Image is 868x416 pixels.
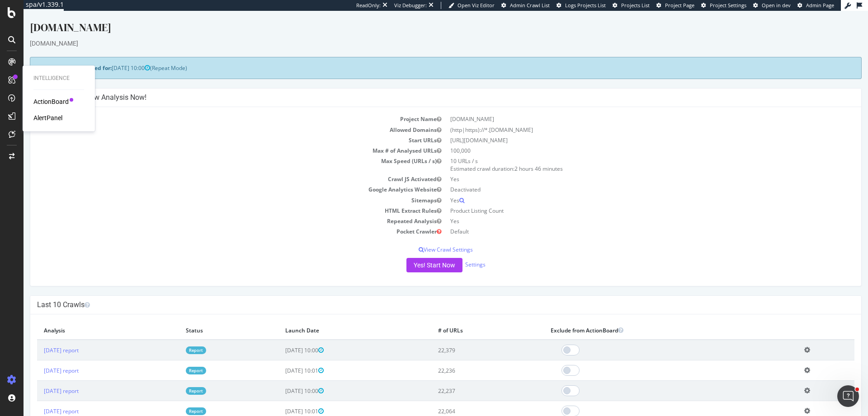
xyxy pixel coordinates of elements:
a: Open Viz Editor [448,2,495,9]
span: 2 hours 46 minutes [491,154,539,162]
span: [DATE] 10:00 [88,53,127,61]
p: View Crawl Settings [14,235,831,243]
td: Allowed Domains [14,114,422,124]
div: Intelligence [33,75,84,82]
td: Sitemaps [14,184,422,195]
td: Max Speed (URLs / s) [14,145,422,163]
a: Project Settings [701,2,746,9]
td: Repeated Analysis [14,205,422,215]
a: [DATE] report [20,397,55,404]
span: [DATE] 10:00 [262,336,300,343]
td: Project Name [14,103,422,113]
td: Pocket Crawler [14,215,422,226]
td: 10 URLs / s Estimated crawl duration: [422,145,831,163]
button: Yes! Start Now [383,247,439,262]
td: Google Analytics Website [14,173,422,184]
td: (http|https)://*.[DOMAIN_NAME] [422,114,831,124]
th: Analysis [14,310,156,329]
a: ActionBoard [33,97,69,106]
td: Yes [422,163,831,173]
td: 100,000 [422,135,831,145]
td: 22,379 [408,329,520,350]
a: Project Page [656,2,694,9]
a: [DATE] report [20,376,55,384]
span: Admin Page [806,2,834,9]
td: 22,064 [408,390,520,411]
td: [URL][DOMAIN_NAME] [422,124,831,135]
span: Projects List [621,2,650,9]
iframe: Intercom live chat [837,385,859,407]
div: ReadOnly: [356,2,381,9]
a: Logs Projects List [557,2,606,9]
a: [DATE] report [20,356,55,364]
div: (Repeat Mode) [6,46,838,68]
span: Logs Projects List [565,2,606,9]
a: Report [162,397,183,404]
a: Admin Page [797,2,834,9]
td: Crawl JS Activated [14,163,422,173]
td: Yes [422,205,831,215]
a: Report [162,376,183,384]
strong: Next Launch Scheduled for: [14,53,88,61]
td: [DOMAIN_NAME] [422,103,831,113]
span: [DATE] 10:01 [262,397,300,404]
a: Admin Crawl List [501,2,550,9]
span: [DATE] 10:01 [262,356,300,364]
th: Launch Date [255,310,408,329]
div: [DOMAIN_NAME] [6,9,838,28]
span: Admin Crawl List [510,2,550,9]
td: Product Listing Count [422,195,831,205]
span: [DATE] 10:00 [262,376,300,384]
td: Yes [422,184,831,195]
th: Exclude from ActionBoard [520,310,774,329]
td: Max # of Analysed URLs [14,135,422,145]
span: Open in dev [762,2,791,9]
td: Start URLs [14,124,422,135]
td: 22,237 [408,370,520,390]
h4: Configure your New Analysis Now! [14,82,831,91]
span: Project Settings [710,2,746,9]
div: Viz Debugger: [394,2,427,9]
th: Status [156,310,255,329]
span: Open Viz Editor [458,2,495,9]
a: Report [162,336,183,343]
th: # of URLs [408,310,520,329]
a: Projects List [613,2,650,9]
div: [DOMAIN_NAME] [6,28,838,37]
td: Default [422,215,831,226]
a: Report [162,356,183,364]
a: [DATE] report [20,336,55,343]
td: 22,236 [408,350,520,370]
a: AlertPanel [33,113,62,122]
td: HTML Extract Rules [14,195,422,205]
h4: Last 10 Crawls [14,290,831,299]
td: Deactivated [422,173,831,184]
span: Project Page [665,2,694,9]
a: Settings [442,250,462,257]
a: Open in dev [753,2,791,9]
